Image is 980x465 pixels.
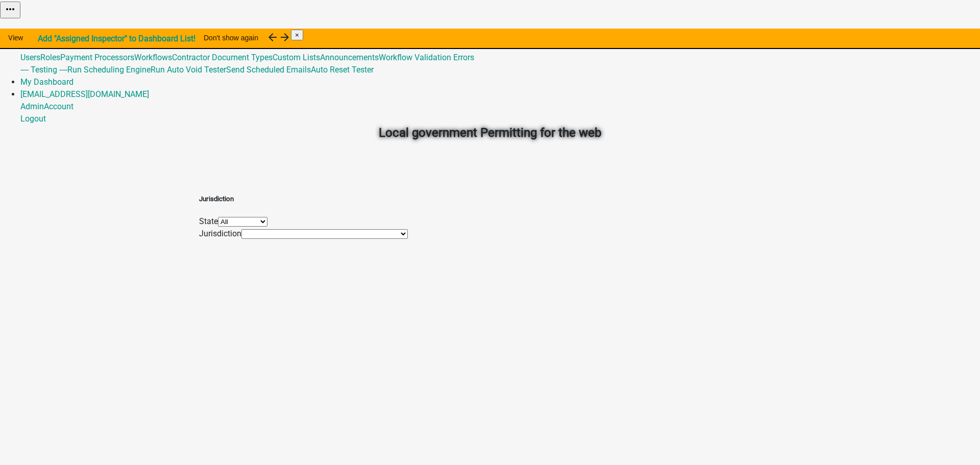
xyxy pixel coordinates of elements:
i: arrow_forward [279,31,291,43]
button: Don't show again [195,29,266,47]
label: Jurisdiction [199,229,241,238]
span: × [295,31,299,39]
label: State [199,216,218,226]
i: arrow_back [266,31,279,43]
h5: Jurisdiction [199,194,408,204]
strong: Add "Assigned Inspector" to Dashboard List! [38,34,195,43]
h2: Local government Permitting for the web [207,124,773,142]
button: Close [291,30,303,40]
